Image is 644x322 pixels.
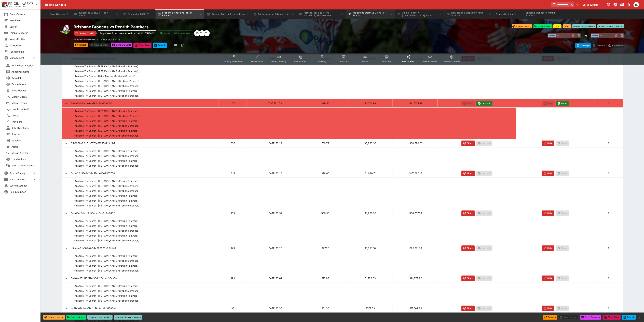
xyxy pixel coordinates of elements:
[294,60,307,63] span: Bulk Actions
[74,294,138,298] p: - Anytime Try Scorer - [PERSON_NAME] (Penrith Panthers)
[423,60,437,63] span: Related Events
[74,65,138,68] p: - Anytime Try Scorer - [PERSON_NAME] (Penrith Panthers)
[553,24,561,28] button: +1m
[494,9,518,19] button: System Settings
[111,43,132,47] button: Send Snapshot
[74,189,139,193] p: - Anytime Try Scorer - [PERSON_NAME] (Brisbane Broncos)
[60,24,71,35] img: rugby_league.png
[133,43,152,48] button: Close Event
[303,209,348,217] td: $56.90
[612,44,623,47] p: Auto-Save
[596,171,622,175] p: 0
[74,179,138,183] p: - Anytime Try Scorer - [PERSON_NAME] (Penrith Panthers)
[9,184,36,187] span: System Settings
[461,141,475,146] button: Block
[205,9,251,19] button: Geelong Cats vs Brisbane Lions
[9,25,36,28] span: Search
[74,164,139,167] p: - Anytime Try Scorer - [PERSON_NAME] (Brisbane Broncos)
[271,60,286,63] span: InPlay™ Trading
[74,229,139,232] p: - Anytime Try Scorer - [PERSON_NAME] (Brisbane Broncos)
[11,76,36,80] span: Auto Roll
[591,34,599,37] span: Team B
[247,99,303,107] td: [DATE] 11:59
[219,169,247,177] td: 321
[575,2,580,7] button: No Bookmarks
[519,9,568,19] button: Brisbane Broncos vs Penrith Panthers
[74,239,139,242] p: - Anytime Try Scorer - [PERSON_NAME] (Brisbane Broncos)
[11,126,36,130] span: Retail Meetings
[43,315,65,320] button: Suspend Betting
[476,101,492,106] button: Unblock
[224,60,244,63] span: Pricing and Results
[597,24,624,28] button: Suspend Simulator Markets
[581,2,605,7] button: Select Tenant
[393,304,438,312] td: -$17,662.23
[9,44,36,47] span: Categories
[63,140,69,146] button: expand row
[395,9,444,19] button: Cairns Taipans v [GEOGRAPHIC_DATA] Bullets
[542,171,554,176] button: Hide
[74,299,139,302] p: - Anytime Try Scorer - [PERSON_NAME] (Brisbane Broncos)
[461,276,475,281] button: Block
[634,2,639,7] div: Trent Lewis
[74,154,139,158] p: - Anytime Try Scorer - [PERSON_NAME] (Brisbane Broncos)
[348,244,393,252] td: $1,055.56
[204,30,210,36] div: Trent Lewis
[626,2,632,8] button: Notifications
[80,32,95,35] p: Starts [DATE]
[11,82,36,86] span: Cancellations
[74,254,138,258] p: - Anytime Try Scorer - [PERSON_NAME] (Penrith Panthers)
[11,107,36,111] span: User Price Audit
[74,119,138,123] p: - Anytime Try Scorer - [PERSON_NAME] (Penrith Panthers)
[318,60,326,63] span: Auditing
[11,120,36,123] span: Providers
[74,184,139,188] p: - Anytime Try Scorer - [PERSON_NAME] (Brisbane Broncos)
[603,315,621,320] button: Close Event
[303,244,348,252] td: $27.20
[219,244,247,252] td: 143
[542,276,554,281] button: Hide
[597,44,605,47] p: Override
[87,315,113,320] button: Suspend Player Markets
[393,209,438,217] td: -$68,707.24
[219,99,247,107] td: 471
[74,289,139,293] p: - Anytime Try Scorer - [PERSON_NAME] (Brisbane Broncos)
[48,9,71,19] button: Event Calendar
[596,211,622,215] p: 0
[303,169,348,177] td: $78.60
[393,244,438,252] td: -$25,971.78
[63,305,69,311] button: expand row
[11,132,36,136] span: Sources
[303,304,348,312] td: $31.30
[297,9,346,19] button: Portland Trail Blazers vs [US_STATE] Timberwolves
[9,37,36,41] span: Nexus Entities
[70,244,219,252] td: b5dafae2fa587e6a34a329528b00bda8
[512,24,532,28] button: Suspend Betting
[393,169,438,177] td: -$152,190.18
[1,1,8,8] img: PriceKinetics Logo
[103,38,120,41] p: Revision 52728
[74,204,139,207] p: - Anytime Try Scorer - [PERSON_NAME] (Brisbane Broncos)
[607,43,624,48] button: Auto-Save
[74,219,138,223] p: - Anytime Try Scorer - [PERSON_NAME] (Penrith Panthers)
[596,102,622,105] p: 0
[348,99,393,107] td: $3,714.96
[98,30,157,36] button: Duplicated Event - rebooked from nrl-20251113020
[247,209,303,217] td: [DATE] 13:32
[11,151,36,155] span: Mongo Auditor
[74,234,138,237] p: - Anytime Try Scorer - [PERSON_NAME] (Penrith Panthers)
[591,43,607,48] button: Override
[461,245,475,251] button: Block
[219,274,247,282] td: 129
[542,210,554,216] button: Hide
[9,56,32,60] span: Management
[402,60,415,63] span: Popular Bets
[543,315,557,320] button: Refresh
[11,89,36,92] span: Price Blender
[74,43,88,47] button: Refresh
[596,276,622,280] p: 0
[612,2,618,8] button: Toggle light/dark mode
[622,315,636,320] button: Duplicated Event - rebooked from nrl-20251113020
[9,50,36,53] span: Tournaments
[9,171,32,175] span: Sports Pricing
